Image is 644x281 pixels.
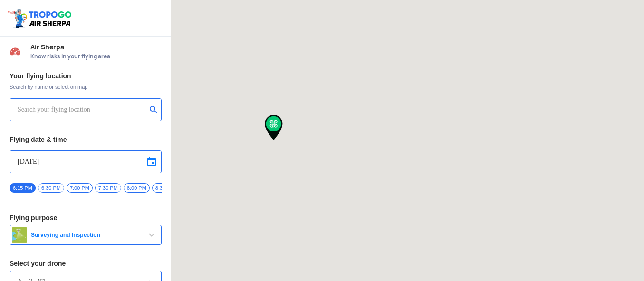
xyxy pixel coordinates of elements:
[124,183,150,193] span: 8:00 PM
[10,183,36,193] span: 6:15 PM
[67,183,93,193] span: 7:00 PM
[95,183,121,193] span: 7:30 PM
[10,46,21,57] img: Risk Scores
[30,53,162,60] span: Know risks in your flying area
[27,231,146,239] span: Surveying and Inspection
[18,156,154,168] input: Select Date
[12,227,27,243] img: survey.png
[38,183,64,193] span: 6:30 PM
[18,104,146,115] input: Search your flying location
[7,7,75,29] img: ic_tgdronemaps.svg
[10,215,162,221] h3: Flying purpose
[152,183,178,193] span: 8:30 PM
[10,260,162,267] h3: Select your drone
[30,43,162,51] span: Air Sherpa
[10,73,162,79] h3: Your flying location
[10,136,162,143] h3: Flying date & time
[10,83,162,91] span: Search by name or select on map
[10,225,162,245] button: Surveying and Inspection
